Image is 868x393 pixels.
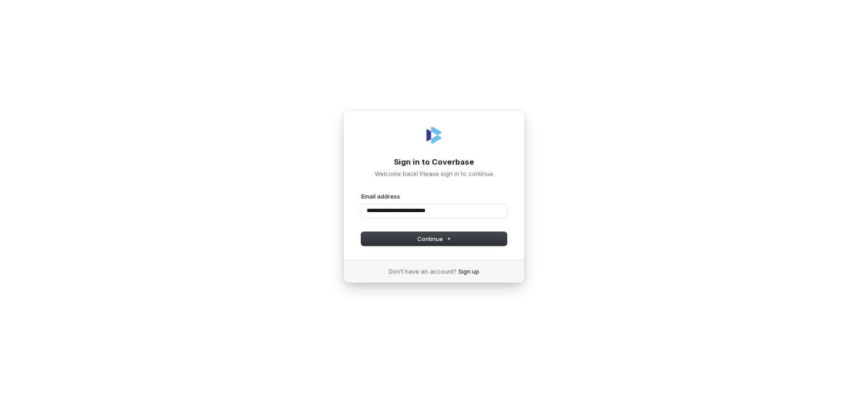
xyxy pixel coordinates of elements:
[389,267,457,275] span: Don’t have an account?
[361,192,400,200] label: Email address
[458,267,479,275] a: Sign up
[361,232,507,246] button: Continue
[361,170,507,178] p: Welcome back! Please sign in to continue
[423,124,445,146] img: Coverbase
[361,157,507,168] h1: Sign in to Coverbase
[417,235,451,243] span: Continue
